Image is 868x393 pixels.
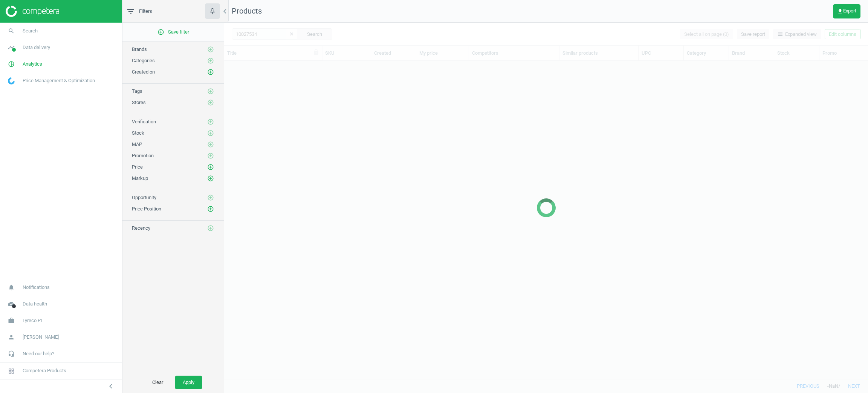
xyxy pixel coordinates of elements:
button: add_circle_outline [207,152,214,160]
i: chevron_left [220,7,229,16]
i: add_circle_outline [207,194,214,201]
i: person [4,330,18,344]
i: search [4,24,18,38]
span: Promotion [132,153,154,158]
span: Save filter [157,29,189,35]
span: Competera Products [23,367,66,374]
i: add_circle_outline [207,57,214,64]
i: add_circle_outline [207,130,214,137]
button: add_circle_outline [207,141,214,148]
span: Created on [132,69,155,75]
i: add_circle_outline [207,88,214,95]
i: add_circle_outline [207,225,214,232]
i: add_circle_outline [207,141,214,148]
span: Need our help? [23,350,54,357]
i: add_circle_outline [207,118,214,125]
button: add_circle_outline [207,46,214,53]
i: chevron_left [106,382,115,391]
span: Lyreco PL [23,317,43,324]
span: Markup [132,175,148,181]
button: Clear [144,376,171,389]
i: add_circle_outline [207,46,214,53]
i: timeline [4,40,18,55]
span: Brands [132,46,147,52]
button: get_appExport [833,4,860,18]
span: Verification [132,119,156,124]
button: add_circle_outline [207,88,214,95]
span: Price Management & Optimization [23,77,95,84]
i: filter_list [126,7,135,16]
button: add_circle_outlineSave filter [122,25,224,40]
i: add_circle_outline [207,206,214,212]
button: add_circle_outline [207,57,214,64]
span: Price Position [132,206,161,212]
img: wGWNvw8QSZomAAAAABJRU5ErkJggg== [8,77,15,84]
i: get_app [837,8,843,14]
i: notifications [4,280,18,295]
i: work [4,313,18,328]
span: [PERSON_NAME] [23,334,59,341]
span: Search [23,28,38,34]
span: Analytics [23,61,42,68]
button: chevron_left [101,381,120,391]
span: Opportunity [132,195,156,200]
span: Categories [132,58,155,63]
i: add_circle_outline [207,152,214,159]
button: add_circle_outline [207,118,214,126]
button: add_circle_outline [207,129,214,137]
button: Apply [175,376,202,389]
button: add_circle_outline [207,99,214,106]
span: Filters [139,8,152,15]
span: Data health [23,301,47,307]
button: add_circle_outline [207,68,214,76]
span: Stock [132,130,144,136]
span: Recency [132,225,150,231]
i: add_circle_outline [207,69,214,75]
span: Products [232,6,262,15]
button: add_circle_outline [207,205,214,213]
span: Stores [132,100,146,105]
span: Tags [132,88,142,94]
i: add_circle_outline [157,29,164,35]
span: Export [837,8,856,14]
button: add_circle_outline [207,224,214,232]
i: add_circle_outline [207,99,214,106]
span: Price [132,164,143,170]
button: add_circle_outline [207,163,214,171]
i: headset_mic [4,347,18,361]
span: Data delivery [23,44,50,51]
i: pie_chart_outlined [4,57,18,71]
span: MAP [132,141,142,147]
span: Notifications [23,284,50,291]
img: ajHJNr6hYgQAAAAASUVORK5CYII= [6,6,59,17]
i: cloud_done [4,297,18,311]
button: add_circle_outline [207,175,214,182]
